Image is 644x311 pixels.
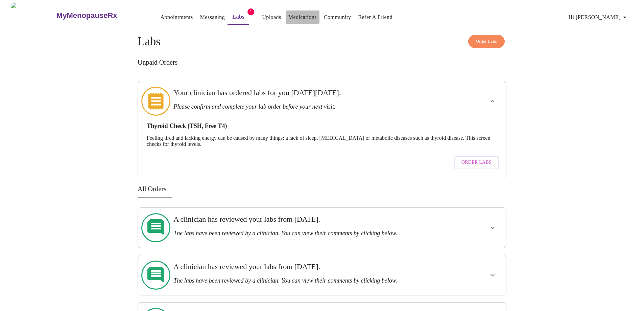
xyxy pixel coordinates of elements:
button: Uploads [259,10,284,24]
button: Appointments [158,10,196,24]
a: Medications [288,13,317,22]
h3: Please confirm and complete your lab order before your next visit. [173,103,435,110]
h3: Thyroid Check (TSH, Free T4) [147,123,497,130]
button: Medications [286,10,319,24]
button: Order Labs [468,35,505,48]
span: Hi [PERSON_NAME] [569,13,629,22]
button: show more [484,93,501,109]
a: Appointments [161,13,193,22]
h3: A clinician has reviewed your labs from [DATE]. [173,215,435,224]
img: MyMenopauseRx Logo [11,3,55,28]
a: Community [324,13,351,22]
h3: Unpaid Orders [138,59,506,66]
h3: A clinician has reviewed your labs from [DATE]. [173,262,435,271]
h4: Labs [138,35,506,48]
button: Hi [PERSON_NAME] [566,10,631,24]
span: 1 [247,8,254,15]
h3: All Orders [138,185,506,193]
button: Refer a Friend [355,10,395,24]
a: Messaging [200,13,225,22]
span: Order Labs [476,38,497,45]
a: Uploads [262,13,281,22]
button: Order Labs [454,156,499,169]
button: Community [321,10,354,24]
h3: MyMenopauseRx [56,11,117,20]
button: Messaging [197,10,228,24]
button: show more [484,267,501,283]
span: Order Labs [461,158,492,167]
button: Labs [228,10,249,25]
a: Refer a Friend [358,13,392,22]
h3: The labs have been reviewed by a clinician. You can view their comments by clicking below. [173,277,435,284]
a: MyMenopauseRx [55,4,144,27]
button: show more [484,220,501,236]
a: Order Labs [452,153,501,173]
h3: The labs have been reviewed by a clinician. You can view their comments by clicking below. [173,230,435,237]
a: Labs [232,12,244,22]
h3: Your clinician has ordered labs for you [DATE][DATE]. [173,88,435,97]
p: Feeling tired and lacking energy can be caused by many things: a lack of sleep, [MEDICAL_DATA] or... [147,135,497,147]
